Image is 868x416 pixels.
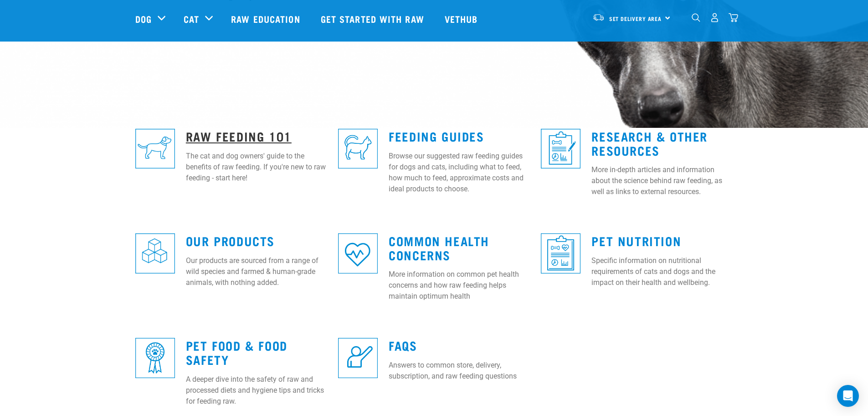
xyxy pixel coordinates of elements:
[184,12,199,26] a: Cat
[338,338,378,378] img: re-icons-faq-sq-blue.png
[135,338,175,378] img: re-icons-rosette-sq-blue.png
[389,237,489,258] a: Common Health Concerns
[186,342,288,363] a: Pet Food & Food Safety
[186,255,327,288] p: Our products are sourced from a range of wild species and farmed & human-grade animals, with noth...
[135,233,175,273] img: re-icons-cubes2-sq-blue.png
[389,132,484,139] a: Feeding Guides
[541,129,580,169] img: re-icons-healthcheck1-sq-blue.png
[692,13,700,22] img: home-icon-1@2x.png
[729,13,738,22] img: home-icon@2x.png
[710,13,719,22] img: user.png
[837,385,859,407] div: Open Intercom Messenger
[186,237,275,244] a: Our Products
[389,269,530,302] p: More information on common pet health concerns and how raw feeding helps maintain optimum health
[338,129,378,169] img: re-icons-cat2-sq-blue.png
[591,132,708,153] a: Research & Other Resources
[389,342,417,348] a: FAQs
[591,164,733,197] p: More in-depth articles and information about the science behind raw feeding, as well as links to ...
[312,0,436,37] a: Get started with Raw
[436,0,489,37] a: Vethub
[186,151,327,184] p: The cat and dog owners' guide to the benefits of raw feeding. If you're new to raw feeding - star...
[389,151,530,195] p: Browse our suggested raw feeding guides for dogs and cats, including what to feed, how much to fe...
[591,255,733,288] p: Specific information on nutritional requirements of cats and dogs and the impact on their health ...
[541,233,580,273] img: re-icons-healthcheck3-sq-blue.png
[591,237,681,244] a: Pet Nutrition
[135,129,175,169] img: re-icons-dog3-sq-blue.png
[186,374,327,407] p: A deeper dive into the safety of raw and processed diets and hygiene tips and tricks for feeding ...
[186,132,292,139] a: Raw Feeding 101
[135,12,152,26] a: Dog
[338,233,378,273] img: re-icons-heart-sq-blue.png
[389,360,530,382] p: Answers to common store, delivery, subscription, and raw feeding questions
[609,17,662,20] span: Set Delivery Area
[592,13,605,21] img: van-moving.png
[222,0,311,37] a: Raw Education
